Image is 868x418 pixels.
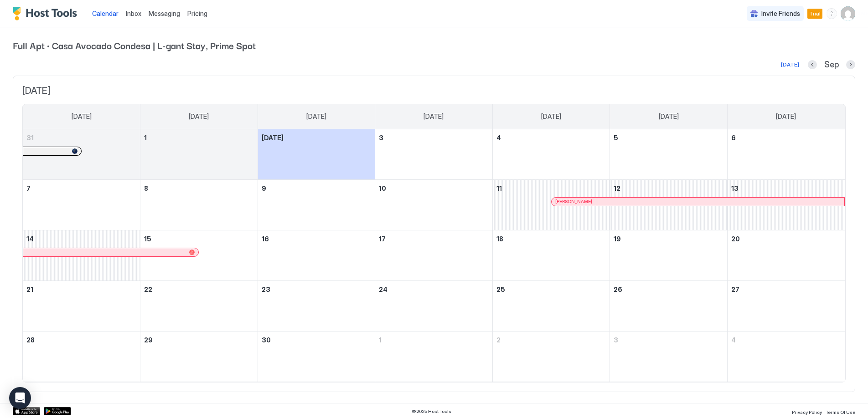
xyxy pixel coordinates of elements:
[826,8,837,19] div: menu
[493,331,610,348] a: October 2, 2025
[149,9,180,18] a: Messaging
[23,179,140,230] td: September 7, 2025
[424,112,444,121] span: [DATE]
[412,408,451,414] span: © 2025 Host Tools
[23,129,140,146] a: August 31, 2025
[144,235,151,243] span: 15
[610,230,728,280] td: September 19, 2025
[493,281,610,298] a: September 25, 2025
[375,331,493,382] td: October 1, 2025
[13,38,855,52] span: Full Apt · Casa Avocado Condesa | L-gant Stay, Prime Spot
[144,285,152,293] span: 22
[731,184,739,192] span: 13
[258,129,375,180] td: September 2, 2025
[493,180,610,197] a: September 11, 2025
[610,129,728,180] td: September 5, 2025
[659,112,679,121] span: [DATE]
[610,129,727,146] a: September 5, 2025
[610,331,728,382] td: October 3, 2025
[13,7,81,20] a: Host Tools Logo
[258,331,375,382] td: September 30, 2025
[532,104,570,129] a: Thursday
[187,10,207,18] span: Pricing
[262,336,271,344] span: 30
[258,230,375,247] a: September 16, 2025
[140,179,258,230] td: September 8, 2025
[776,112,796,121] span: [DATE]
[650,104,688,129] a: Friday
[140,230,258,280] td: September 15, 2025
[496,235,503,243] span: 18
[140,129,258,180] td: September 1, 2025
[189,112,209,121] span: [DATE]
[492,331,610,382] td: October 2, 2025
[493,230,610,247] a: September 18, 2025
[809,10,821,18] span: Trial
[728,230,845,247] a: September 20, 2025
[23,180,140,197] a: September 7, 2025
[826,409,855,415] span: Terms Of Use
[375,281,492,298] a: September 24, 2025
[375,230,492,247] a: September 17, 2025
[23,230,140,280] td: September 14, 2025
[375,179,493,230] td: September 10, 2025
[44,407,71,415] a: Google Play Store
[414,104,453,129] a: Wednesday
[26,336,35,344] span: 28
[140,180,258,197] a: September 8, 2025
[23,129,140,180] td: August 31, 2025
[258,331,375,348] a: September 30, 2025
[781,61,799,69] div: [DATE]
[610,230,727,247] a: September 19, 2025
[492,179,610,230] td: September 11, 2025
[379,134,383,142] span: 3
[92,10,119,17] span: Calendar
[792,407,822,416] a: Privacy Policy
[808,60,817,69] button: Previous month
[555,199,841,204] div: [PERSON_NAME]
[140,331,258,348] a: September 29, 2025
[375,180,492,197] a: September 10, 2025
[306,112,326,121] span: [DATE]
[727,331,845,382] td: October 4, 2025
[258,281,375,298] a: September 23, 2025
[492,129,610,180] td: September 4, 2025
[22,85,846,97] span: [DATE]
[614,184,620,192] span: 12
[379,235,386,243] span: 17
[262,285,270,293] span: 23
[26,235,34,243] span: 14
[375,129,492,146] a: September 3, 2025
[379,285,387,293] span: 24
[846,60,855,69] button: Next month
[13,407,40,415] div: App Store
[23,230,140,247] a: September 14, 2025
[610,179,728,230] td: September 12, 2025
[62,104,101,129] a: Sunday
[824,60,839,70] span: Sep
[761,10,800,18] span: Invite Friends
[496,336,501,344] span: 2
[614,134,618,142] span: 5
[375,280,493,331] td: September 24, 2025
[149,10,180,17] span: Messaging
[767,104,805,129] a: Saturday
[555,199,592,204] span: [PERSON_NAME]
[23,331,140,348] a: September 28, 2025
[493,129,610,146] a: September 4, 2025
[496,285,505,293] span: 25
[728,281,845,298] a: September 27, 2025
[258,179,375,230] td: September 9, 2025
[379,184,386,192] span: 10
[780,59,801,70] button: [DATE]
[727,280,845,331] td: September 27, 2025
[126,10,141,17] span: Inbox
[727,179,845,230] td: September 13, 2025
[731,235,740,243] span: 20
[26,134,34,142] span: 31
[727,230,845,280] td: September 20, 2025
[144,184,148,192] span: 8
[731,285,739,293] span: 27
[610,180,727,197] a: September 12, 2025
